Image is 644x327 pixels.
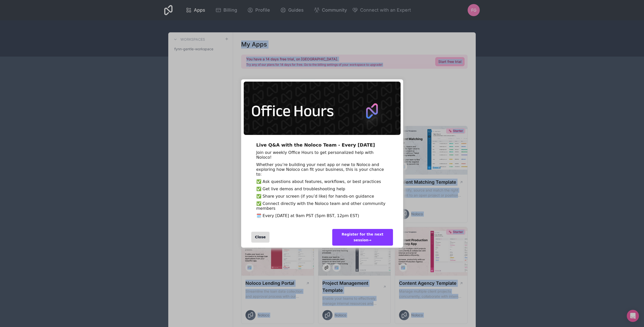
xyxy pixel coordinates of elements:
[332,229,393,246] div: Register for the next session →
[256,194,374,199] span: ✅ Share your screen (if you’d like) for hands-on guidance
[256,213,359,218] span: 🗓️ Every [DATE] at 9am PST (5pm BST, 12pm EST)
[256,150,374,160] span: Join our weekly Office Hours to get personalized help with Noloco!
[251,232,270,243] div: Close
[256,179,381,184] span: ✅ Ask questions about features, workflows, or best practices
[256,186,345,191] span: ✅ Get live demos and troubleshooting help
[241,79,403,248] div: entering modal
[256,201,386,211] span: ✅ Connect directly with the Noloco team and other community members
[256,162,384,177] span: Whether you’re building your next app or new to Noloco and exploring how Noloco can fit your busi...
[244,82,401,135] img: 5446233340985343.png
[256,142,375,148] span: Live Q&A with the Noloco Team - Every [DATE]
